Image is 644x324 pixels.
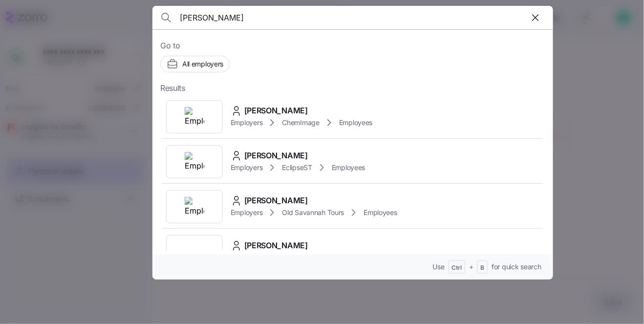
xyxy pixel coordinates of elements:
[182,59,223,69] span: All employers
[282,118,319,128] span: ChemImage
[282,163,312,173] span: EclipseST
[160,56,230,72] button: All employers
[231,208,262,217] span: Employers
[452,264,462,272] span: Ctrl
[160,82,185,94] span: Results
[282,208,344,217] span: Old Savannah Tours
[433,262,445,272] span: Use
[231,163,262,173] span: Employers
[364,208,397,217] span: Employees
[481,264,485,272] span: B
[244,194,308,207] span: [PERSON_NAME]
[244,239,308,252] span: [PERSON_NAME]
[244,150,308,162] span: [PERSON_NAME]
[244,105,308,117] span: [PERSON_NAME]
[185,197,204,216] img: Employer logo
[231,118,262,128] span: Employers
[469,262,473,272] span: +
[160,40,545,52] span: Go to
[339,118,372,128] span: Employees
[492,262,541,272] span: for quick search
[185,107,204,127] img: Employer logo
[332,163,365,173] span: Employees
[185,152,204,172] img: Employer logo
